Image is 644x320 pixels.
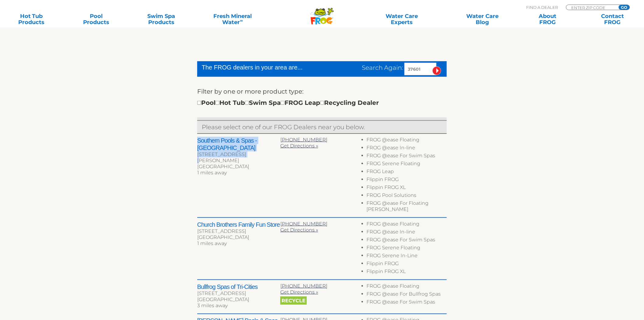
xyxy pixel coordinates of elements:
[367,169,447,176] li: FROG Leap
[527,5,558,10] p: Find A Dealer
[280,297,307,305] span: Recycle
[197,164,280,170] div: [GEOGRAPHIC_DATA]
[367,261,447,268] li: Flippin FROG
[367,137,447,145] li: FROG @ease Floating
[240,18,243,23] sup: ∞
[197,297,280,303] div: [GEOGRAPHIC_DATA]
[367,184,447,192] li: Flippin FROG XL
[367,253,447,261] li: FROG Serene In-Line
[367,192,447,200] li: FROG Pool Solutions
[361,13,443,25] a: Water CareExperts
[367,161,447,169] li: FROG Serene Floating
[136,13,187,25] a: Swim SpaProducts
[367,237,447,245] li: FROG @ease For Swim Spas
[197,137,280,151] h2: Southern Pools & Spas - [GEOGRAPHIC_DATA]
[197,151,280,164] div: [STREET_ADDRESS][PERSON_NAME]
[197,221,280,228] h2: Church Brothers Family Fun Store
[197,240,227,246] span: 1 miles away
[197,283,280,290] h2: Bullfrog Spas of Tri-Cities
[280,283,327,289] a: [PHONE_NUMBER]
[367,283,447,291] li: FROG @ease Floating
[197,170,227,176] span: 1 miles away
[202,122,442,132] p: Please select one of our FROG Dealers near you below.
[367,176,447,184] li: Flippin FROG
[367,200,447,214] li: FROG @ease For Floating [PERSON_NAME]
[367,221,447,229] li: FROG @ease Floating
[280,137,327,143] a: [PHONE_NUMBER]
[197,234,280,240] div: [GEOGRAPHIC_DATA]
[197,87,303,96] label: Filter by one or more product type:
[367,245,447,253] li: FROG Serene Floating
[197,98,379,108] div: Pool Hot Tub Swim Spa FROG Leap Recycling Dealer
[197,303,228,308] span: 3 miles away
[6,13,57,25] a: Hot TubProducts
[197,228,280,234] div: [STREET_ADDRESS]
[280,221,327,227] a: [PHONE_NUMBER]
[280,143,318,149] a: Get Directions »
[522,13,573,25] a: AboutFROG
[367,229,447,237] li: FROG @ease In-line
[280,289,318,295] a: Get Directions »
[457,13,508,25] a: Water CareBlog
[367,291,447,299] li: FROG @ease For Bullfrog Spas
[71,13,122,25] a: PoolProducts
[432,66,441,75] input: Submit
[571,5,612,10] input: Zip Code Form
[201,13,264,25] a: Fresh MineralWater∞
[197,290,280,297] div: [STREET_ADDRESS]
[619,5,630,10] input: GO
[367,299,447,307] li: FROG @ease For Swim Spas
[367,145,447,153] li: FROG @ease In-line
[367,268,447,276] li: Flippin FROG XL
[587,13,638,25] a: ContactFROG
[280,227,318,233] a: Get Directions »
[362,64,403,71] span: Search Again:
[367,153,447,161] li: FROG @ease For Swim Spas
[202,63,324,72] div: The FROG dealers in your area are...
